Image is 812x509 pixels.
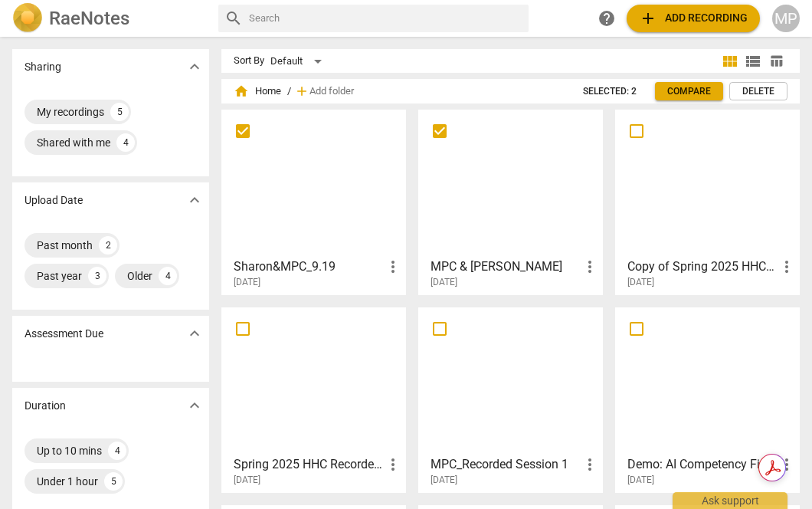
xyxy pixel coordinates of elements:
[183,394,206,417] button: Show more
[25,59,61,75] p: Sharing
[227,115,401,288] a: Sharon&MPC_9.19[DATE]
[234,474,260,487] span: [DATE]
[627,5,760,32] button: Upload
[581,258,599,276] span: more_vert
[309,86,354,97] span: Add folder
[384,455,402,474] span: more_vert
[227,313,401,486] a: Spring 2025 HHC Recorded Session 2[DATE]
[742,85,774,98] span: Delete
[620,313,794,486] a: Demo: AI Competency Finder[DATE]
[571,82,649,100] button: Selected: 2
[110,103,129,121] div: 5
[108,442,126,460] div: 4
[620,115,794,288] a: Copy of Spring 2025 HHC Recorded Session 2[DATE]
[234,276,260,289] span: [DATE]
[729,82,787,100] button: Delete
[581,455,599,474] span: more_vert
[593,5,620,32] a: Help
[25,192,83,209] p: Upload Date
[424,115,598,288] a: MPC & [PERSON_NAME][DATE]
[88,267,106,285] div: 3
[25,326,103,342] p: Assessment Due
[772,5,800,32] button: MP
[234,258,384,276] h3: Sharon&MPC_9.19
[183,189,206,212] button: Show more
[37,474,98,489] div: Under 1 hour
[742,50,765,73] button: List view
[25,398,66,414] p: Duration
[185,57,204,76] span: expand_more
[721,52,739,71] span: view_module
[185,324,204,343] span: expand_more
[673,492,787,509] div: Ask support
[424,313,598,486] a: MPC_Recorded Session 1[DATE]
[431,258,581,276] h3: MPC & Sharon
[12,3,43,34] img: Logo
[287,86,291,97] span: /
[183,322,206,345] button: Show more
[384,258,402,276] span: more_vert
[655,82,723,100] a: Compare
[249,6,522,31] input: Search
[37,104,104,120] div: My recordings
[627,276,654,289] span: [DATE]
[431,474,457,487] span: [DATE]
[627,258,778,276] h3: Copy of Spring 2025 HHC Recorded Session 2
[719,50,742,73] button: Tile view
[185,396,204,415] span: expand_more
[270,49,327,74] div: Default
[224,9,243,28] span: search
[37,443,102,458] div: Up to 10 mins
[104,472,123,491] div: 5
[127,268,152,284] div: Older
[294,84,309,99] span: add
[627,455,778,474] h3: Demo: AI Competency Finder
[778,258,796,276] span: more_vert
[639,9,748,28] span: Add recording
[639,9,657,28] span: add
[234,455,384,474] h3: Spring 2025 HHC Recorded Session 2
[37,268,82,284] div: Past year
[598,9,616,28] span: help
[234,84,249,99] span: home
[765,50,787,73] button: Table view
[583,85,637,98] span: Selected: 2
[37,135,110,150] div: Shared with me
[431,455,581,474] h3: MPC_Recorded Session 1
[744,52,762,71] span: view_list
[431,276,457,289] span: [DATE]
[627,474,654,487] span: [DATE]
[116,133,135,152] div: 4
[234,55,264,67] div: Sort By
[234,84,281,99] span: Home
[667,85,711,98] span: Compare
[37,238,93,253] div: Past month
[769,54,784,68] span: table_chart
[12,3,206,34] a: LogoRaeNotes
[185,191,204,209] span: expand_more
[49,8,129,29] h2: RaeNotes
[183,55,206,78] button: Show more
[99,236,117,254] div: 2
[159,267,177,285] div: 4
